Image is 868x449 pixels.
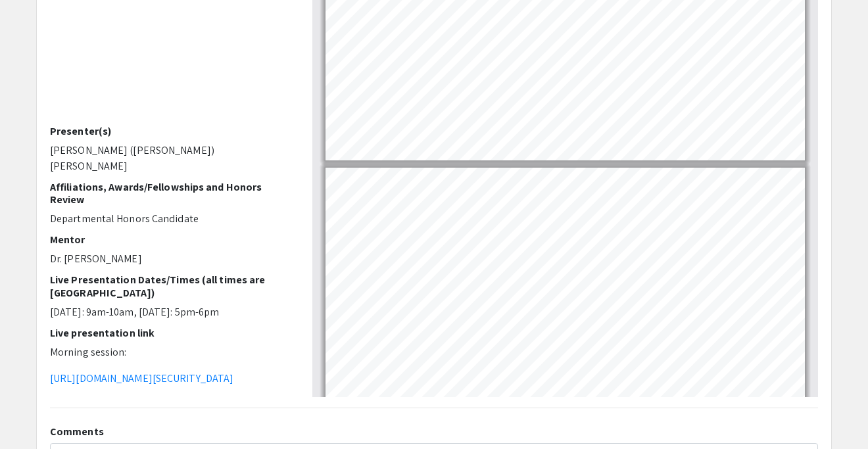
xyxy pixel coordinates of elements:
h2: Presenter(s) [50,125,293,137]
div: Page 18 [320,162,811,443]
a: [URL][DOMAIN_NAME][SECURITY_DATA] [50,371,233,385]
p: [DATE]: 9am-10am, [DATE]: 5pm-6pm [50,304,293,320]
p: [PERSON_NAME] ([PERSON_NAME]) [PERSON_NAME] [50,143,293,174]
p: Dr. [PERSON_NAME] [50,251,293,267]
p: Morning session: [50,344,293,360]
h2: Affiliations, Awards/Fellowships and Honors Review [50,181,293,206]
p: Departmental Honors Candidate [50,211,293,227]
h2: Live presentation link [50,327,293,339]
h2: Mentor [50,233,293,246]
h2: Live Presentation Dates/Times (all times are [GEOGRAPHIC_DATA]) [50,273,293,298]
h2: Comments [50,425,818,438]
iframe: Chat [10,390,56,439]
